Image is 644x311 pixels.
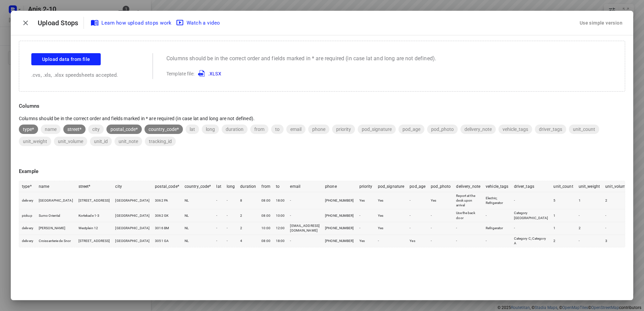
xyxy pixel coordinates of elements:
td: - [407,209,428,222]
td: [GEOGRAPHIC_DATA] [112,235,152,247]
td: - [224,192,238,209]
td: - [357,222,375,235]
td: - [407,222,428,235]
td: 1 [576,192,603,209]
td: - [224,209,238,222]
td: [PERSON_NAME] [36,222,76,235]
span: to [271,127,284,132]
span: pod_signature [358,127,396,132]
span: priority [332,127,355,132]
td: 2 [551,235,576,247]
th: phone [322,181,357,192]
td: Yes [357,235,375,247]
td: Yes [375,222,407,235]
th: driver_tags [511,181,551,192]
span: Watch a video [177,19,220,27]
th: long [224,181,238,192]
th: from [259,181,273,192]
td: Yes [375,209,407,222]
td: Report at the desk upon arrival [453,192,483,209]
span: duration [222,127,248,132]
td: 2 [237,222,259,235]
span: Upload data from file [42,55,90,64]
td: Sumo Oriental [36,209,76,222]
div: Use simple version [578,18,624,29]
th: duration [237,181,259,192]
button: Upload data from file [31,53,101,65]
span: driver_tags [535,127,566,132]
th: street* [76,181,113,192]
button: Watch a video [174,17,223,29]
td: Croissanterie de Snor [36,235,76,247]
span: phone [308,127,329,132]
td: Category C; Category A [511,235,551,247]
a: .XLSX [195,71,221,76]
td: [STREET_ADDRESS] [76,235,113,247]
td: 3016 BM [152,222,182,235]
td: - [428,235,453,247]
td: 18:00 [273,192,288,209]
td: Yes [428,192,453,209]
td: NL [182,235,214,247]
td: 1 [551,222,576,235]
td: Yes [407,235,428,247]
td: - [224,235,238,247]
span: lat [186,127,199,132]
td: - [576,209,603,222]
td: 3 [603,235,631,247]
td: Refrigerator [483,222,511,235]
td: [GEOGRAPHIC_DATA] [112,209,152,222]
span: long [202,127,219,132]
td: 1 [551,209,576,222]
td: 12:00 [273,222,288,235]
th: unit_volume [603,181,631,192]
th: to [273,181,288,192]
td: - [603,222,631,235]
td: pickup [19,209,36,222]
td: [GEOGRAPHIC_DATA] [112,192,152,209]
th: lat [214,181,224,192]
td: - [407,192,428,209]
td: Electric; Refrigerator [483,192,511,209]
td: [PHONE_NUMBER] [322,235,357,247]
th: pod_photo [428,181,453,192]
td: - [224,222,238,235]
td: Use the back door [453,209,483,222]
td: - [428,222,453,235]
td: Yes [375,192,407,209]
th: name [36,181,76,192]
td: - [287,235,322,247]
span: unit_id [90,139,112,144]
th: priority [357,181,375,192]
th: country_code* [182,181,214,192]
td: 4 [237,235,259,247]
span: unit_count [569,127,599,132]
td: [GEOGRAPHIC_DATA] [112,222,152,235]
span: country_code* [144,127,183,132]
td: 08:00 [259,209,273,222]
td: NL [182,192,214,209]
th: postal_code* [152,181,182,192]
td: - [428,209,453,222]
td: 2 [237,209,259,222]
td: - [453,222,483,235]
th: unit_count [551,181,576,192]
p: Columns should be in the correct order and fields marked in * are required (in case lat and long ... [19,115,625,122]
td: 10:00 [273,209,288,222]
span: vehicle_tags [498,127,532,132]
span: name [41,127,61,132]
td: 10:00 [259,222,273,235]
td: [GEOGRAPHIC_DATA] [36,192,76,209]
td: [PHONE_NUMBER] [322,192,357,209]
td: - [357,209,375,222]
span: from [250,127,268,132]
span: Learn how upload stops work [92,19,172,27]
td: 2 [603,192,631,209]
td: - [483,235,511,247]
p: Columns [19,102,625,110]
p: Example [19,168,625,175]
td: - [214,222,224,235]
td: 5 [551,192,576,209]
span: pod_photo [427,127,458,132]
button: Use simple version [577,17,625,29]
